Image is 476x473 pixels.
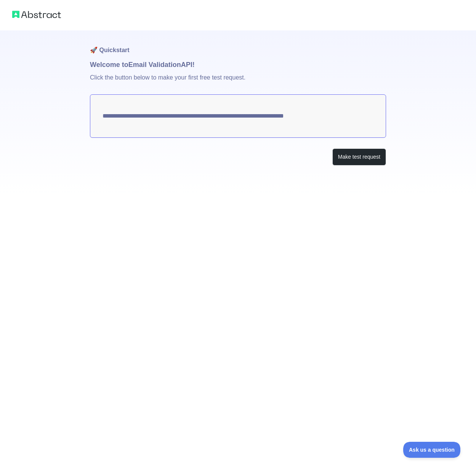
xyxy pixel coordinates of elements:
[12,9,61,20] img: Abstract logo
[403,442,461,458] iframe: Toggle Customer Support
[90,70,386,94] p: Click the button below to make your first free test request.
[90,30,386,59] h1: 🚀 Quickstart
[90,59,386,70] h1: Welcome to Email Validation API!
[332,148,386,166] button: Make test request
